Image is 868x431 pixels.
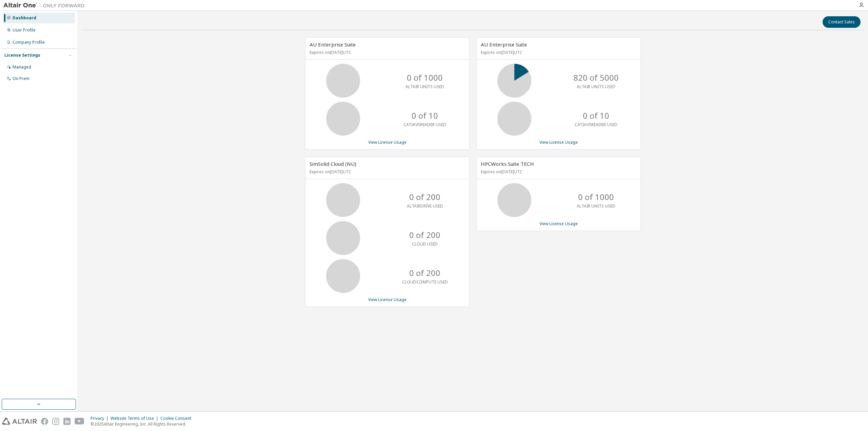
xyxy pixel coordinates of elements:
[310,41,356,48] span: AU Enterprise Suite
[481,50,635,55] p: Expires on [DATE] UTC
[403,122,446,128] p: CATIAV5READER USED
[368,297,407,302] a: View License Usage
[13,15,36,21] div: Dashboard
[111,416,160,421] div: Website Terms of Use
[4,53,40,58] div: License Settings
[406,84,444,90] p: ALTAIR UNITS USED
[91,416,111,421] div: Privacy
[13,40,45,45] div: Company Profile
[577,203,615,209] p: ALTAIR UNITS USED
[407,203,443,209] p: ALTAIRDRIVE USED
[409,229,440,241] p: 0 of 200
[409,267,440,279] p: 0 of 200
[13,76,29,81] div: On Prem
[13,64,31,70] div: Managed
[3,2,88,9] img: Altair One
[823,16,861,28] button: Contact Sales
[412,241,438,247] p: CLOUD USED
[160,416,195,421] div: Cookie Consent
[583,110,609,121] p: 0 of 10
[75,418,84,425] img: youtube.svg
[481,169,635,175] p: Expires on [DATE] UTC
[412,110,438,121] p: 0 of 10
[310,169,463,175] p: Expires on [DATE] UTC
[2,418,37,425] img: altair_logo.svg
[481,41,527,48] span: AU Enterprise Suite
[63,418,71,425] img: linkedin.svg
[575,122,617,128] p: CATIAV5READER USED
[41,418,48,425] img: facebook.svg
[402,279,448,285] p: CLOUDCOMPUTE USED
[91,421,195,427] p: © 2025 Altair Engineering, Inc. All Rights Reserved.
[539,221,578,227] a: View License Usage
[577,84,615,90] p: ALTAIR UNITS USED
[310,50,463,55] p: Expires on [DATE] UTC
[13,27,36,33] div: User Profile
[368,139,407,145] a: View License Usage
[407,72,443,83] p: 0 of 1000
[481,160,534,167] span: HPCWorks Suite TECH
[573,72,619,83] p: 820 of 5000
[409,191,440,203] p: 0 of 200
[578,191,614,203] p: 0 of 1000
[52,418,59,425] img: instagram.svg
[539,139,578,145] a: View License Usage
[310,160,356,167] span: SimSolid Cloud (NU)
